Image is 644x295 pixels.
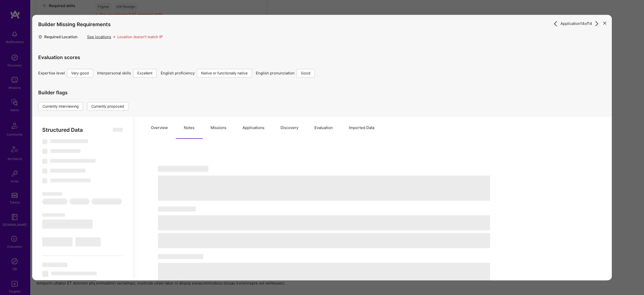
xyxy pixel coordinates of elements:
span: ‌ [158,176,490,201]
div: Very good [67,69,93,77]
span: ‌ [50,179,91,182]
span: ‌ [158,206,196,212]
div: Good [297,69,315,77]
button: Overview [143,117,176,139]
span: ‌ [158,215,490,230]
span: ‌ [113,128,123,132]
span: Interpersonal skills [97,70,131,76]
span: English proficiency [161,70,195,76]
span: ‌ [50,159,96,163]
span: ‌ [158,254,203,259]
span: ‌ [75,237,101,246]
span: ‌ [50,139,88,143]
i: icon Missing [113,34,115,40]
i: icon Close [603,22,606,25]
button: Discovery [272,117,306,139]
div: Excellent [133,69,157,77]
button: Evaluation [306,117,341,139]
div: Required Location [44,34,87,42]
div: Currently interviewing [38,102,83,111]
i: icon ArrowRight [553,21,558,27]
span: ‌ [42,168,47,174]
span: ‌ [42,192,62,196]
span: ‌ [42,178,47,183]
span: ‌ [42,139,47,144]
span: ‌ [42,271,48,277]
span: ‌ [50,169,86,173]
span: ‌ [92,198,122,204]
span: ‌ [50,149,80,153]
div: See locations [87,34,111,39]
button: Imported Data [341,117,382,139]
span: ‌ [158,233,490,248]
span: Application 14 of 14 [560,21,592,26]
span: ‌ [42,198,67,204]
div: Currently proposed [87,102,128,111]
span: ‌ [42,149,47,154]
div: Location doesn’t match IP [117,34,163,42]
span: ‌ [42,159,47,164]
button: Notes [176,117,203,139]
h4: Builder flags [38,90,132,96]
span: ‌ [69,198,90,204]
div: Native or functionally native [197,69,252,77]
span: ‌ [158,166,208,172]
span: ‌ [51,272,97,275]
span: ‌ [158,263,490,283]
span: English pronunciation [256,70,295,76]
button: Missions [203,117,234,139]
div: modal [32,15,612,280]
h4: Evaluation scores [38,55,606,60]
span: ‌ [42,220,93,229]
button: Applications [234,117,272,139]
span: ‌ [42,263,67,267]
i: icon ArrowRight [594,21,600,27]
span: Expertise level [38,70,65,76]
span: ‌ [42,237,72,246]
i: icon Location [38,34,42,40]
span: ‌ [42,213,65,217]
span: Structured Data [42,127,83,133]
h4: Builder Missing Requirements [38,21,111,27]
